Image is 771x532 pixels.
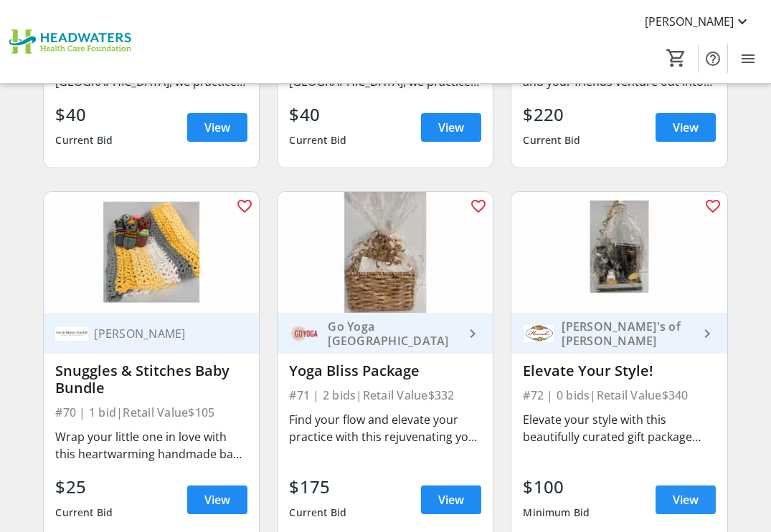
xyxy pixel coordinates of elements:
[438,119,464,136] span: View
[663,45,689,71] button: Cart
[204,491,230,508] span: View
[523,102,580,127] div: $220
[289,127,346,153] div: Current Bid
[656,485,716,514] a: View
[470,198,487,215] mat-icon: favorite_outline
[523,127,580,153] div: Current Bid
[55,402,247,422] div: #70 | 1 bid | Retail Value $105
[187,113,247,142] a: View
[55,362,247,397] div: Snuggles & Stitches Baby Bundle
[523,411,715,445] div: Elevate your style with this beautifully curated gift package featuring a chic patterned scarf an...
[289,411,481,445] div: Find your flow and elevate your practice with this rejuvenating yoga bundle! This package include...
[55,317,88,350] img: Grecia Mayers-Kendall
[55,500,113,526] div: Current Bid
[464,325,481,342] mat-icon: keyboard_arrow_right
[9,6,136,77] img: Headwaters Health Care Foundation's Logo
[289,500,346,526] div: Current Bid
[523,362,715,379] div: Elevate Your Style!
[289,317,322,350] img: Go Yoga Orangeville
[289,102,346,127] div: $40
[236,198,253,215] mat-icon: favorite_outline
[44,192,259,313] img: Snuggles & Stitches Baby Bundle
[55,474,113,500] div: $25
[55,127,113,153] div: Current Bid
[421,485,481,514] a: View
[523,500,590,526] div: Minimum Bid
[673,491,699,508] span: View
[734,44,762,73] button: Menu
[523,474,590,500] div: $100
[699,325,716,342] mat-icon: keyboard_arrow_right
[645,13,734,30] span: [PERSON_NAME]
[289,474,346,500] div: $175
[278,313,493,354] a: Go Yoga OrangevilleGo Yoga [GEOGRAPHIC_DATA]
[55,102,113,127] div: $40
[204,119,230,136] span: View
[187,485,247,514] a: View
[289,362,481,379] div: Yoga Bliss Package
[289,385,481,405] div: #71 | 2 bids | Retail Value $332
[556,319,698,348] div: [PERSON_NAME]'s of [PERSON_NAME]
[656,113,716,142] a: View
[88,327,230,341] div: [PERSON_NAME]
[511,313,727,354] a: Hannah's of Erin[PERSON_NAME]'s of [PERSON_NAME]
[523,317,556,350] img: Hannah's of Erin
[699,44,727,73] button: Help
[523,385,715,405] div: #72 | 0 bids | Retail Value $340
[633,10,762,33] button: [PERSON_NAME]
[511,192,727,313] img: Elevate Your Style!
[704,198,722,215] mat-icon: favorite_outline
[438,491,464,508] span: View
[421,113,481,142] a: View
[322,319,464,348] div: Go Yoga [GEOGRAPHIC_DATA]
[278,192,493,313] img: Yoga Bliss Package
[673,119,699,136] span: View
[55,428,247,463] div: Wrap your little one in love with this heartwarming handmade baby blanket, crafted with care and ...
